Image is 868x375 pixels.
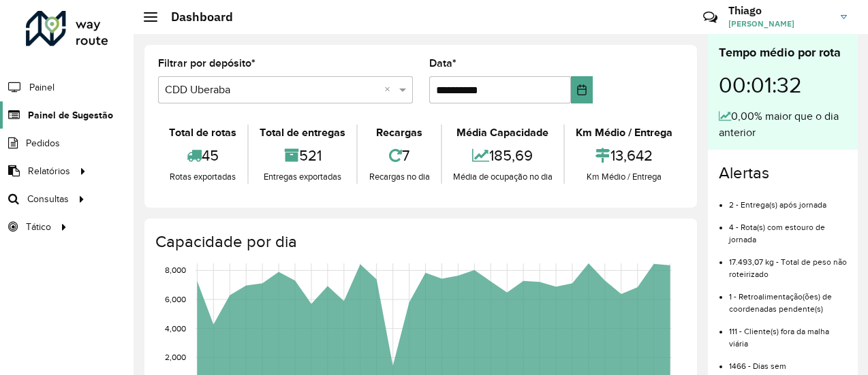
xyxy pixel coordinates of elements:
div: 45 [161,141,244,170]
div: Recargas no dia [361,170,437,184]
div: Rotas exportadas [161,170,244,184]
text: 2,000 [165,353,186,361]
li: 4 - Rota(s) com estouro de jornada [729,211,847,246]
div: 0,00% maior que o dia anterior [719,108,847,141]
div: Recargas [361,125,437,141]
div: Média de ocupação no dia [446,170,560,184]
div: Km Médio / Entrega [568,170,680,184]
li: 111 - Cliente(s) fora da malha viária [729,315,847,350]
span: Tático [26,220,51,234]
div: 521 [252,141,353,170]
div: Total de rotas [161,125,244,141]
span: Consultas [27,192,69,206]
div: Média Capacidade [446,125,560,141]
text: 6,000 [165,295,186,304]
div: Total de entregas [252,125,353,141]
span: Pedidos [26,136,60,150]
div: 7 [361,141,437,170]
span: [PERSON_NAME] [728,18,831,30]
div: 185,69 [446,141,560,170]
label: Data [429,55,456,71]
h4: Capacidade por dia [155,232,683,252]
li: 17.493,07 kg - Total de peso não roteirizado [729,246,847,280]
div: Tempo médio por rota [719,44,847,62]
text: 4,000 [165,324,186,333]
span: Relatórios [28,164,70,178]
h2: Dashboard [157,10,233,25]
span: Painel de Sugestão [28,108,113,123]
div: Entregas exportadas [252,170,353,184]
label: Filtrar por depósito [158,55,255,71]
h3: Thiago [728,4,831,17]
a: Contato Rápido [696,3,725,32]
div: 00:01:32 [719,62,847,108]
button: Choose Date [571,76,593,103]
div: Km Médio / Entrega [568,125,680,141]
li: 1 - Retroalimentação(ões) de coordenadas pendente(s) [729,280,847,315]
li: 2 - Entrega(s) após jornada [729,189,847,211]
span: Painel [29,80,55,95]
span: Clear all [384,82,396,98]
text: 8,000 [165,265,186,274]
div: 13,642 [568,141,680,170]
h4: Alertas [719,163,847,183]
